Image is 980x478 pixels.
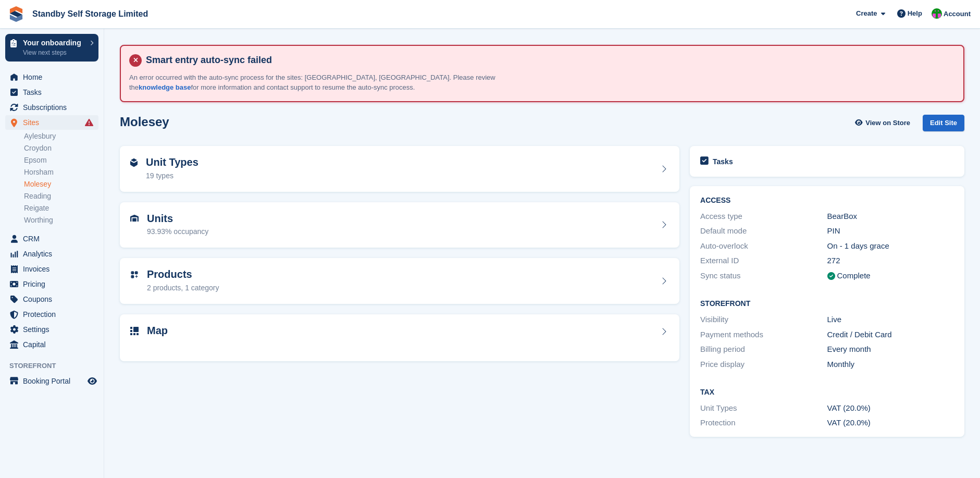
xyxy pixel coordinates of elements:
[5,374,98,388] a: menu
[24,131,98,141] a: Aylesbury
[23,70,85,84] span: Home
[146,156,199,168] h2: Unit Types
[130,327,139,335] img: map-icn-33ee37083ee616e46c38cad1a60f524a97daa1e2b2c8c0bc3eb3415660979fc1.svg
[932,8,942,19] img: Michelle Mustoe
[5,70,98,84] a: menu
[5,100,98,115] a: menu
[827,402,954,414] div: VAT (20.0%)
[700,402,827,414] div: Unit Types
[865,118,910,128] span: View on Store
[120,202,679,248] a: Units 93.93% occupancy
[23,231,85,246] span: CRM
[5,307,98,322] a: menu
[827,417,954,429] div: VAT (20.0%)
[5,337,98,352] a: menu
[129,72,520,93] p: An error occurred with the auto-sync process for the sites: [GEOGRAPHIC_DATA], [GEOGRAPHIC_DATA]....
[923,115,964,136] a: Edit Site
[120,314,679,362] a: Map
[23,337,85,352] span: Capital
[147,213,208,225] h2: Units
[24,143,98,153] a: Croydon
[856,8,877,19] span: Create
[700,255,827,267] div: External ID
[700,240,827,252] div: Auto-overlock
[944,9,971,19] span: Account
[853,115,914,132] a: View on Store
[23,322,85,337] span: Settings
[5,85,98,100] a: menu
[23,247,85,261] span: Analytics
[700,329,827,341] div: Payment methods
[700,314,827,326] div: Visibility
[147,268,219,280] h2: Products
[827,359,954,371] div: Monthly
[23,100,85,115] span: Subscriptions
[24,179,98,189] a: Molesey
[23,307,85,322] span: Protection
[837,270,871,282] div: Complete
[827,240,954,252] div: On - 1 days grace
[24,191,98,201] a: Reading
[23,374,85,388] span: Booking Portal
[24,155,98,165] a: Epsom
[827,314,954,326] div: Live
[85,118,93,127] i: Smart entry sync failures have occurred
[5,292,98,307] a: menu
[700,344,827,356] div: Billing period
[5,247,98,261] a: menu
[9,361,104,371] span: Storefront
[5,115,98,130] a: menu
[8,6,24,22] img: stora-icon-8386f47178a22dfd0bd8f6a31ec36ba5ce8667c1dd55bd0f319d3a0aa187defe.svg
[700,225,827,237] div: Default mode
[24,215,98,225] a: Worthing
[700,197,954,205] h2: ACCESS
[700,417,827,429] div: Protection
[713,157,733,166] h2: Tasks
[120,146,679,192] a: Unit Types 19 types
[86,375,98,387] a: Preview store
[142,54,955,66] h4: Smart entry auto-sync failed
[28,5,152,22] a: Standby Self Storage Limited
[23,39,85,46] p: Your onboarding
[146,170,199,181] div: 19 types
[923,115,964,132] div: Edit Site
[120,258,679,304] a: Products 2 products, 1 category
[23,48,85,57] p: View next steps
[827,225,954,237] div: PIN
[120,115,169,129] h2: Molesey
[23,85,85,100] span: Tasks
[5,231,98,246] a: menu
[827,211,954,223] div: BearBox
[23,262,85,276] span: Invoices
[827,255,954,267] div: 272
[24,203,98,213] a: Reigate
[5,277,98,291] a: menu
[23,115,85,130] span: Sites
[5,262,98,276] a: menu
[908,8,922,19] span: Help
[130,271,139,279] img: custom-product-icn-752c56ca05d30b4aa98f6f15887a0e09747e85b44ffffa43cff429088544963d.svg
[147,325,168,337] h2: Map
[5,322,98,337] a: menu
[827,329,954,341] div: Credit / Debit Card
[24,167,98,177] a: Horsham
[700,270,827,282] div: Sync status
[139,83,191,91] a: knowledge base
[23,277,85,291] span: Pricing
[827,344,954,356] div: Every month
[700,359,827,371] div: Price display
[700,211,827,223] div: Access type
[130,215,139,222] img: unit-icn-7be61d7bf1b0ce9d3e12c5938cc71ed9869f7b940bace4675aadf7bd6d80202e.svg
[23,292,85,307] span: Coupons
[147,283,219,293] div: 2 products, 1 category
[700,388,954,397] h2: Tax
[147,226,208,237] div: 93.93% occupancy
[130,158,138,167] img: unit-type-icn-2b2737a686de81e16bb02015468b77c625bbabd49415b5ef34ead5e3b44a266d.svg
[700,300,954,308] h2: Storefront
[5,34,98,62] a: Your onboarding View next steps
